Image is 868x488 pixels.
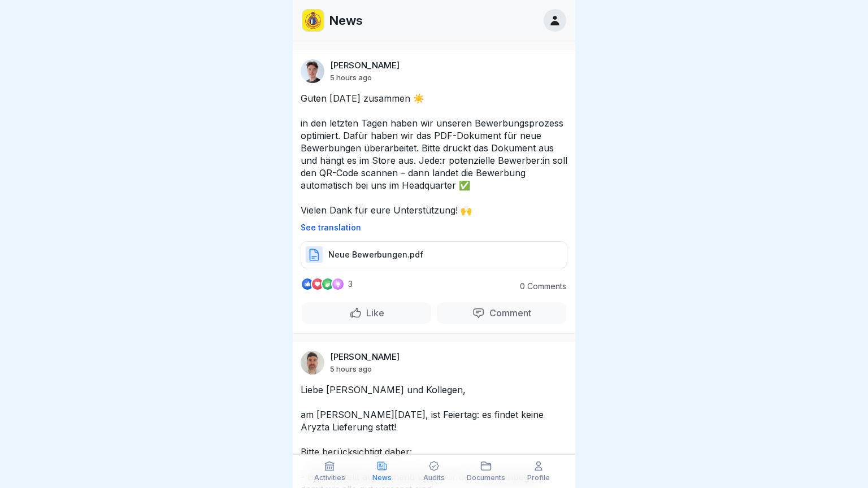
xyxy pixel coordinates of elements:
p: [PERSON_NAME] [330,60,400,71]
img: loco.jpg [302,10,324,31]
p: Like [362,307,384,319]
p: Documents [467,474,505,482]
p: Audits [423,474,445,482]
p: 3 [348,280,353,289]
p: Profile [527,474,550,482]
p: 0 Comments [504,282,566,291]
p: [PERSON_NAME] [330,352,400,362]
p: Activities [314,474,345,482]
p: 5 hours ago [330,364,372,373]
p: News [329,13,363,28]
p: Comment [485,307,531,319]
p: See translation [301,223,567,232]
p: Neue Bewerbungen.pdf [328,249,423,260]
a: Neue Bewerbungen.pdf [301,254,567,265]
p: 5 hours ago [330,73,372,82]
p: News [372,474,392,482]
p: Guten [DATE] zusammen ☀️ in den letzten Tagen haben wir unseren Bewerbungsprozess optimiert. Dafü... [301,92,567,216]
